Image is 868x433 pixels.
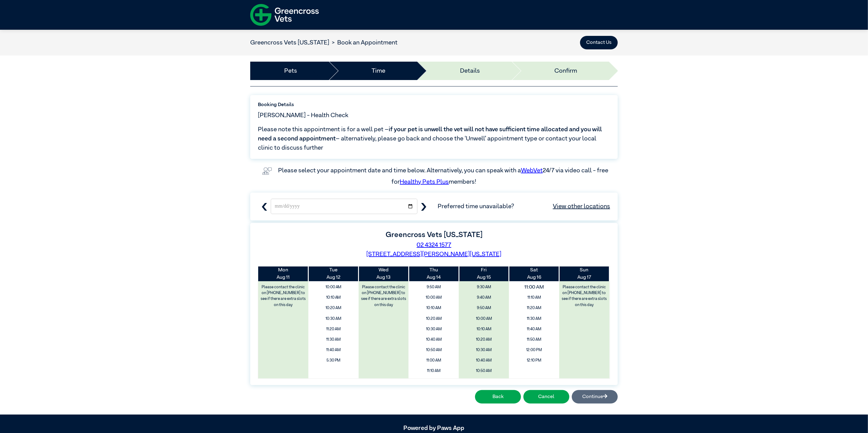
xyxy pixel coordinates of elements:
span: 11:00 AM [504,282,564,293]
a: Greencross Vets [US_STATE] [250,40,329,46]
span: 11:30 AM [311,335,357,344]
a: View other locations [553,202,610,211]
span: 10:00 AM [411,293,457,302]
nav: breadcrumb [250,38,398,47]
span: 10:50 AM [461,366,507,375]
span: Please note this appointment is for a well pet – – alternatively, please go back and choose the ‘... [258,125,610,152]
span: 11:40 AM [511,325,557,334]
span: 10:40 AM [461,356,507,365]
button: Cancel [523,390,569,404]
h5: Powered by Paws App [250,424,618,432]
span: Preferred time unavailable? [438,202,610,211]
span: [PERSON_NAME] - Health Check [258,111,348,120]
a: WebVet [521,167,543,174]
span: 10:20 AM [311,304,357,312]
th: Aug 16 [509,266,559,281]
label: Booking Details [258,101,610,109]
span: if your pet is unwell the vet will not have sufficient time allocated and you will need a second ... [258,126,602,142]
th: Aug 13 [359,266,409,281]
span: 12:10 PM [511,356,557,365]
a: Healthy Pets Plus [400,179,449,185]
a: [STREET_ADDRESS][PERSON_NAME][US_STATE] [367,251,502,257]
span: 9:50 AM [411,283,457,292]
span: 5:30 PM [311,356,357,365]
span: 10:50 AM [411,346,457,354]
span: 11:10 AM [511,293,557,302]
button: Back [475,390,521,404]
span: 11:30 AM [511,314,557,323]
a: Pets [284,66,297,75]
label: Please contact the clinic on [PHONE_NUMBER] to see if there are extra slots on this day [259,283,308,309]
span: 10:10 AM [461,325,507,334]
span: 10:10 AM [311,293,357,302]
span: 12:00 PM [511,346,557,354]
span: 10:30 AM [461,346,507,354]
th: Aug 12 [308,266,359,281]
th: Aug 17 [559,266,609,281]
span: 9:40 AM [461,293,507,302]
span: 11:20 AM [311,325,357,334]
th: Aug 11 [258,266,308,281]
span: 11:20 AM [411,377,457,386]
span: 11:00 AM [461,377,507,386]
span: 10:10 AM [411,304,457,312]
span: 10:20 AM [411,314,457,323]
span: 10:30 AM [311,314,357,323]
span: 10:00 AM [311,283,357,292]
label: Please select your appointment date and time below. Alternatively, you can speak with a 24/7 via ... [278,167,609,185]
span: 9:30 AM [461,283,507,292]
span: 9:50 AM [461,304,507,312]
label: Please contact the clinic on [PHONE_NUMBER] to see if there are extra slots on this day [560,283,609,309]
label: Please contact the clinic on [PHONE_NUMBER] to see if there are extra slots on this day [359,283,408,309]
span: 11:50 AM [511,335,557,344]
button: Contact Us [580,36,618,49]
li: Book an Appointment [329,38,398,47]
span: 11:20 AM [511,304,557,312]
label: Greencross Vets [US_STATE] [386,231,482,239]
th: Aug 14 [409,266,459,281]
a: Time [372,66,385,75]
th: Aug 15 [459,266,509,281]
span: 10:00 AM [461,314,507,323]
img: vet [260,165,274,177]
img: f-logo [250,2,319,28]
span: 10:30 AM [411,325,457,334]
span: 11:00 AM [411,356,457,365]
span: 10:20 AM [461,335,507,344]
a: 02 4324 1577 [417,242,451,248]
span: 11:10 AM [411,366,457,375]
span: 10:40 AM [411,335,457,344]
span: 11:40 AM [311,346,357,354]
